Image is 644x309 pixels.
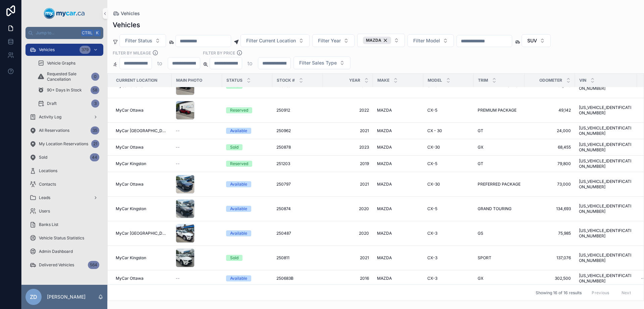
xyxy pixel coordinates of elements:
span: GT [478,161,483,166]
a: Available [226,128,268,134]
span: PREMIUM PACKAGE [478,108,517,113]
button: Select Button [119,34,166,47]
a: Available [226,181,268,187]
a: CX-30 [427,145,470,150]
div: 44 [90,153,99,161]
a: Activity Log [25,111,103,123]
span: Locations [39,168,57,173]
a: GX [478,145,521,150]
a: 2020 [327,231,369,236]
span: 2021 [327,128,369,133]
div: Available [230,230,247,236]
span: 2021 [327,255,369,261]
button: Unselect 25 [363,37,391,44]
a: CX-5 [427,206,470,211]
span: 73,000 [529,182,571,187]
a: Locations [25,165,103,177]
a: Available [226,230,268,236]
a: GRAND TOURING [478,206,521,211]
span: Model [428,78,442,83]
span: [US_VEHICLE_IDENTIFICATION_NUMBER] [579,203,633,214]
span: MAZDA [377,161,392,166]
span: Requested Sale Cancellation [47,71,89,82]
a: MyCar Ottawa [116,276,168,281]
a: MyCar Kingston [116,161,168,166]
a: MAZDA [377,108,419,113]
a: Delivered Vehicles564 [25,259,103,271]
span: MyCar Ottawa [116,182,144,187]
a: 137,076 [529,255,571,261]
button: Jump to...CtrlK [25,27,103,39]
a: 250878 [276,145,319,150]
a: MyCar Ottawa [116,108,168,113]
span: GT [478,128,483,133]
a: 302,500 [529,276,571,281]
span: MyCar Ottawa [116,145,144,150]
a: Sold [226,255,268,261]
span: [US_VEHICLE_IDENTIFICATION_NUMBER] [579,125,633,136]
a: 250912 [276,108,319,113]
span: CX-3 [427,255,437,261]
a: 2019 [327,161,369,166]
a: Vehicles [113,10,140,17]
a: -- [176,145,218,150]
span: MAZDA [377,276,392,281]
a: MyCar Ottawa [116,145,168,150]
span: MAZDA [366,38,381,43]
span: CX - 30 [427,128,442,133]
a: MyCar Kingston [116,206,168,211]
div: 21 [91,140,99,148]
a: MAZDA [377,145,419,150]
a: CX-3 [427,231,470,236]
a: MyCar [GEOGRAPHIC_DATA] [116,231,168,236]
span: -- [176,128,180,133]
span: CX-5 [427,108,437,113]
span: [US_VEHICLE_IDENTIFICATION_NUMBER] [579,142,633,153]
button: Select Button [522,34,551,47]
span: 250962 [276,128,291,133]
a: Draft3 [34,98,103,110]
span: Contacts [39,182,56,187]
span: Ctrl [81,30,93,36]
a: [US_VEHICLE_IDENTIFICATION_NUMBER] [579,158,633,169]
button: Select Button [240,34,310,47]
span: [US_VEHICLE_IDENTIFICATION_NUMBER] [579,179,633,190]
span: 2021 [327,182,369,187]
div: 564 [88,261,99,269]
a: 2023 [327,145,369,150]
div: 379 [79,46,91,54]
span: 2022 [327,108,369,113]
span: Status [226,78,243,83]
a: 134,693 [529,206,571,211]
span: MAZDA [377,206,392,211]
button: Select Button [408,34,454,47]
h1: Vehicles [113,20,140,30]
span: MyCar Kingston [116,161,146,166]
a: [US_VEHICLE_IDENTIFICATION_NUMBER] [579,253,633,263]
span: 68,455 [529,145,571,150]
span: Users [39,208,50,214]
span: Vehicle Graphs [47,61,75,66]
span: MAZDA [377,128,392,133]
span: Trim [478,78,488,83]
div: 0 [91,73,99,81]
a: SPORT [478,255,521,261]
a: Banks List [25,219,103,231]
span: Main Photo [176,78,202,83]
div: Sold [230,255,238,261]
a: PREFERRED PACKAGE [478,182,521,187]
span: 2020 [327,206,369,211]
span: MyCar Ottawa [116,108,144,113]
span: Leads [39,195,50,200]
a: Admin Dashboard [25,245,103,258]
a: 250683B [276,276,319,281]
span: 250912 [276,108,290,113]
a: GX [478,276,521,281]
span: Vehicles [39,47,55,52]
a: 2016 [327,276,369,281]
a: Requested Sale Cancellation0 [34,71,103,83]
span: Stock # [277,78,295,83]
